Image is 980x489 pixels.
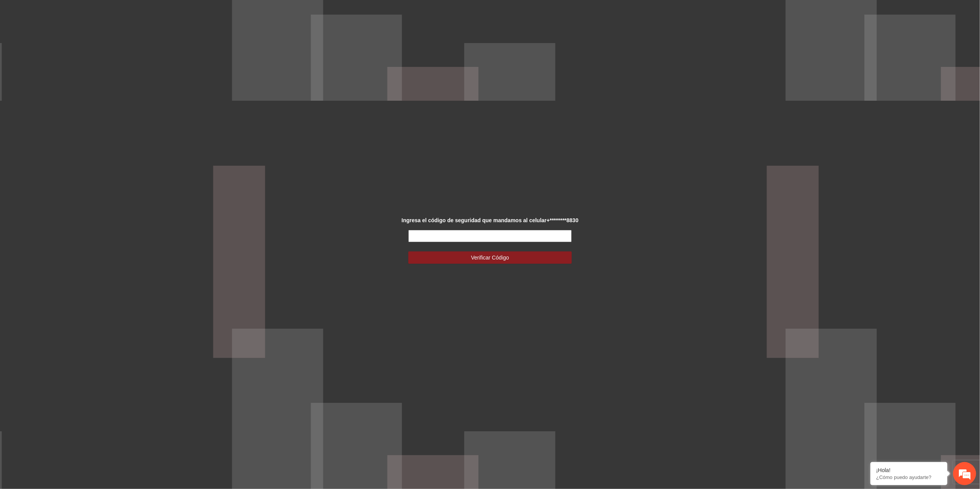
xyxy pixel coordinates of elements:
textarea: Escriba su mensaje y pulse “Intro” [4,210,146,237]
div: Minimizar ventana de chat en vivo [126,4,145,22]
span: Estamos en línea. [45,103,106,180]
div: Chatee con nosotros ahora [40,39,129,49]
span: Verificar Código [471,253,509,262]
strong: Ingresa el código de seguridad que mandamos al celular +********8830 [401,217,578,223]
button: Verificar Código [408,251,572,264]
div: ¡Hola! [876,467,942,473]
p: ¿Cómo puedo ayudarte? [876,474,942,480]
